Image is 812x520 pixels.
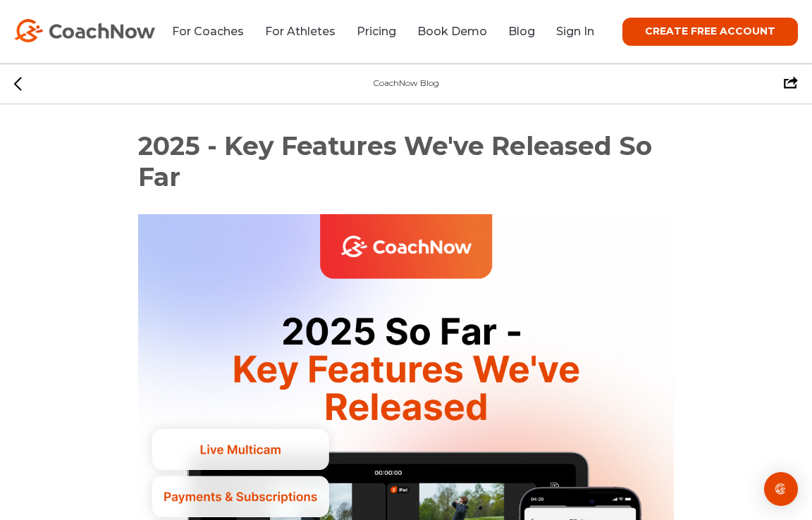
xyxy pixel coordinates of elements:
[556,25,594,38] a: Sign In
[14,19,155,42] img: CoachNow Logo
[764,472,798,506] div: Open Intercom Messenger
[172,25,244,38] a: For Coaches
[265,25,336,38] a: For Athletes
[508,25,535,38] a: Blog
[138,130,652,192] span: 2025 - Key Features We've Released So Far
[417,25,487,38] a: Book Demo
[373,77,439,90] div: CoachNow Blog
[622,18,798,46] a: CREATE FREE ACCOUNT
[357,25,396,38] a: Pricing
